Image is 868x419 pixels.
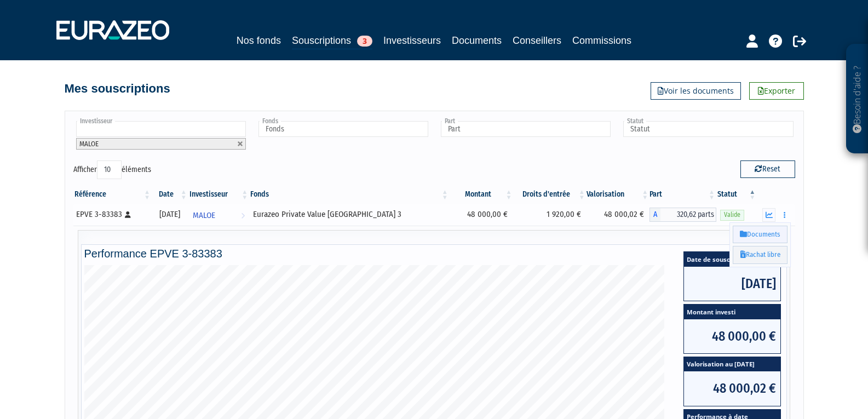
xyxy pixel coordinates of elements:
[733,226,787,244] a: Documents
[79,140,99,148] span: MALOE
[513,204,586,226] td: 1 920,00 €
[684,371,780,405] span: 48 000,02 €
[450,204,514,226] td: 48 000,00 €
[716,185,757,204] th: Statut : activer pour trier la colonne par ordre d&eacute;croissant
[513,33,561,48] a: Conseillers
[651,82,741,100] a: Voir les documents
[357,36,372,47] span: 3
[684,252,780,267] span: Date de souscription
[193,205,215,226] span: MALOE
[684,357,780,372] span: Valorisation au [DATE]
[249,185,449,204] th: Fonds: activer pour trier la colonne par ordre croissant
[156,209,185,220] div: [DATE]
[649,185,716,204] th: Part: activer pour trier la colonne par ordre croissant
[733,246,787,264] a: Rachat libre
[97,160,122,179] select: Afficheréléments
[649,208,660,222] span: A
[740,160,795,178] button: Reset
[684,267,780,301] span: [DATE]
[237,33,281,48] a: Nos fonds
[188,185,250,204] th: Investisseur: activer pour trier la colonne par ordre croissant
[851,50,864,148] p: Besoin d'aide ?
[152,185,188,204] th: Date: activer pour trier la colonne par ordre croissant
[253,209,445,220] div: Eurazeo Private Value [GEOGRAPHIC_DATA] 3
[572,33,631,48] a: Commissions
[73,185,152,204] th: Référence : activer pour trier la colonne par ordre croissant
[720,210,744,220] span: Valide
[241,205,245,226] i: Voir l'investisseur
[684,319,780,353] span: 48 000,00 €
[587,185,649,204] th: Valorisation: activer pour trier la colonne par ordre croissant
[56,20,169,40] img: 1732889491-logotype_eurazeo_blanc_rvb.png
[188,204,250,226] a: MALOE
[513,185,586,204] th: Droits d'entrée: activer pour trier la colonne par ordre croissant
[84,248,784,260] h4: Performance EPVE 3-83383
[76,209,148,220] div: EPVE 3-83383
[450,185,514,204] th: Montant: activer pour trier la colonne par ordre croissant
[660,208,716,222] span: 320,62 parts
[587,204,649,226] td: 48 000,02 €
[383,33,441,48] a: Investisseurs
[649,208,716,222] div: A - Eurazeo Private Value Europe 3
[292,33,372,50] a: Souscriptions3
[65,82,170,95] h4: Mes souscriptions
[452,33,502,48] a: Documents
[125,211,131,218] i: [Français] Personne physique
[684,305,780,319] span: Montant investi
[73,160,151,179] label: Afficher éléments
[749,82,804,100] a: Exporter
